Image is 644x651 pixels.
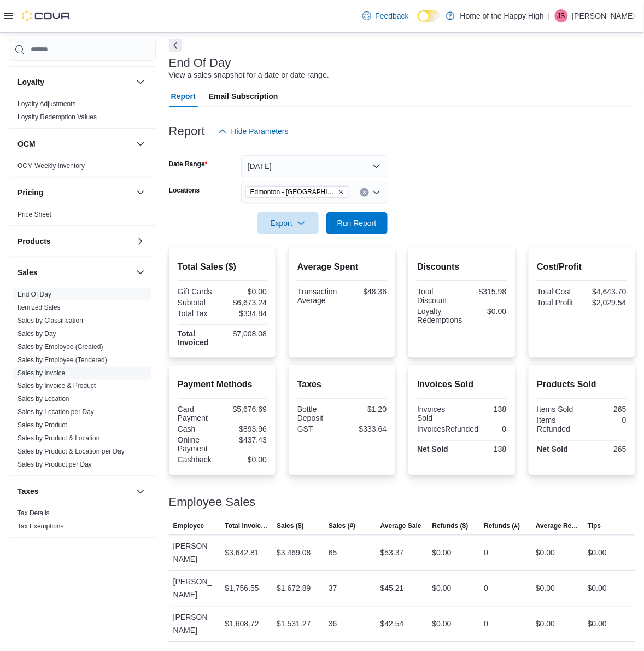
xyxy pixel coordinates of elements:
div: Items Refunded [537,416,580,434]
div: Invoices Sold [417,405,460,423]
div: $42.54 [380,618,404,631]
a: Sales by Product & Location per Day [17,448,125,456]
h3: Report [169,125,205,138]
div: $1,608.72 [225,618,259,631]
span: Sales by Location per Day [17,408,94,417]
h3: Loyalty [17,77,44,88]
div: Pricing [9,208,156,225]
div: Total Profit [537,298,580,307]
div: $0.00 [432,547,452,560]
button: Next [169,39,182,52]
div: $1,672.89 [277,582,311,595]
span: Sales by Day [17,329,56,338]
a: Loyalty Redemption Values [17,113,97,121]
a: Price Sheet [17,211,51,218]
div: $1,531.27 [277,618,311,631]
button: Products [134,235,147,248]
div: GST [297,425,340,434]
span: Email Subscription [209,85,278,107]
h3: Employee Sales [169,496,256,509]
div: $334.84 [224,309,267,318]
h3: Taxes [17,486,39,497]
button: Sales [134,266,147,279]
div: $0.00 [467,307,507,316]
div: $0.00 [536,618,555,631]
h3: End Of Day [169,56,231,69]
div: Loyalty Redemptions [417,307,462,324]
span: Tax Exemptions [17,522,64,531]
div: OCM [9,159,156,177]
button: Loyalty [134,75,147,89]
div: Transaction Average [297,287,340,305]
span: Dark Mode [418,22,418,22]
div: Card Payment [178,405,220,423]
div: Taxes [9,507,156,538]
button: Pricing [17,187,132,198]
a: Loyalty Adjustments [17,100,76,108]
h2: Average Spent [297,260,387,274]
button: OCM [17,138,132,149]
a: Sales by Invoice [17,369,65,377]
span: Price Sheet [17,210,51,219]
strong: Net Sold [537,445,569,454]
button: Clear input [360,188,369,197]
span: Export [264,212,312,234]
span: Refunds ($) [432,522,469,531]
div: Total Tax [178,309,220,318]
p: [PERSON_NAME] [572,9,635,22]
label: Locations [169,186,200,195]
label: Date Range [169,160,208,168]
div: 0 [484,618,489,631]
a: Sales by Invoice & Product [17,382,96,390]
span: Tips [588,522,601,531]
div: $1.20 [344,405,387,414]
div: $0.00 [224,456,267,464]
h3: Products [17,236,51,247]
span: Loyalty Adjustments [17,100,76,108]
h2: Products Sold [537,379,627,392]
h3: Pricing [17,187,43,198]
span: Sales by Product & Location [17,434,100,443]
span: Sales by Invoice & Product [17,382,96,391]
div: Sales [9,288,156,476]
h2: Taxes [297,379,387,392]
div: Total Discount [417,287,460,305]
span: Employee [173,522,204,531]
h2: Cost/Profit [537,260,627,274]
div: Online Payment [178,436,220,454]
div: [PERSON_NAME] [169,571,221,606]
div: 65 [329,547,337,560]
span: Tax Details [17,509,50,518]
button: [DATE] [241,155,388,177]
div: $0.00 [536,547,555,560]
div: Gift Cards [178,287,220,296]
span: Sales by Location [17,395,69,404]
button: Open list of options [372,188,381,197]
div: 265 [584,405,627,414]
button: Export [257,212,319,234]
div: [PERSON_NAME] [169,607,221,642]
div: Cash [178,425,220,434]
span: Run Report [337,218,377,229]
div: $45.21 [380,582,404,595]
div: $0.00 [432,582,452,595]
div: 0 [483,425,506,434]
h2: Total Sales ($) [178,260,267,274]
a: Itemized Sales [17,304,61,311]
a: Sales by Product per Day [17,461,92,469]
span: Sales by Product per Day [17,461,92,469]
a: Sales by Employee (Tendered) [17,356,107,364]
div: 0 [484,582,489,595]
span: Sales ($) [277,522,303,531]
div: $3,469.08 [277,547,311,560]
a: End Of Day [17,290,51,298]
button: Hide Parameters [214,120,293,142]
span: Total Invoiced [225,522,268,531]
div: $0.00 [432,618,452,631]
div: $1,756.55 [225,582,259,595]
div: 138 [464,445,507,454]
div: $0.00 [588,582,607,595]
span: Sales by Employee (Tendered) [17,356,107,364]
a: Sales by Classification [17,317,83,324]
span: Sales by Invoice [17,369,65,377]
